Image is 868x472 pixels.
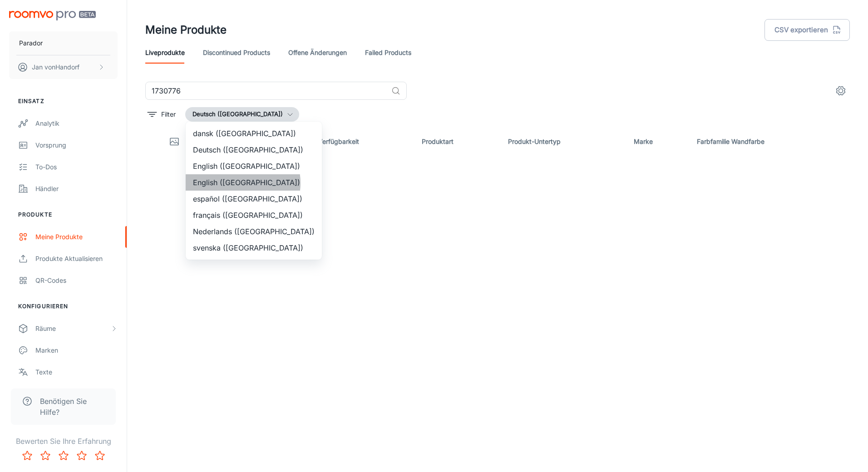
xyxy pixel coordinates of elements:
li: español ([GEOGRAPHIC_DATA]) [186,191,322,207]
li: English ([GEOGRAPHIC_DATA]) [186,174,322,191]
li: Nederlands ([GEOGRAPHIC_DATA]) [186,223,322,240]
li: dansk ([GEOGRAPHIC_DATA]) [186,125,322,142]
li: English ([GEOGRAPHIC_DATA]) [186,158,322,174]
li: svenska ([GEOGRAPHIC_DATA]) [186,240,322,256]
li: Deutsch ([GEOGRAPHIC_DATA]) [186,142,322,158]
li: français ([GEOGRAPHIC_DATA]) [186,207,322,223]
